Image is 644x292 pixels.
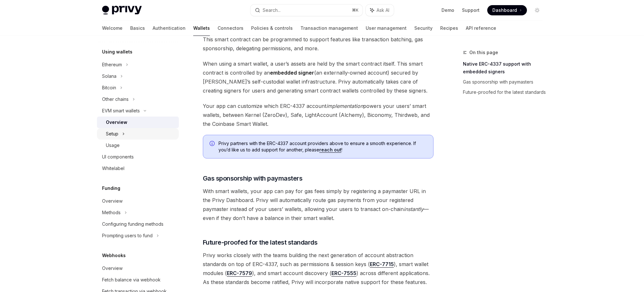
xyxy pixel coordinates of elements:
[193,20,210,36] a: Wallets
[97,117,179,128] a: Overview
[102,264,123,272] div: Overview
[377,7,389,13] span: Ask AI
[102,153,134,161] div: UI components
[532,5,542,15] button: Toggle dark mode
[153,20,186,36] a: Authentication
[203,59,433,95] span: When using a smart wallet, a user’s assets are held by the smart contract itself. This smart cont...
[203,238,318,247] span: Future-proofed for the latest standards
[487,5,527,15] a: Dashboard
[97,195,179,207] a: Overview
[102,220,163,228] div: Configuring funding methods
[102,276,161,284] div: Fetch balance via webhook
[319,147,341,153] a: reach out
[102,20,123,36] a: Welcome
[227,270,252,277] a: ERC-7579
[218,20,243,36] a: Connectors
[492,7,517,13] span: Dashboard
[106,118,127,126] div: Overview
[203,187,433,223] span: With smart wallets, your app can pay for gas fees simply by registering a paymaster URL in the Pr...
[263,6,281,14] div: Search...
[102,184,120,192] h5: Funding
[463,59,547,77] a: Native ERC-4337 support with embedded signers
[366,4,394,16] button: Ask AI
[300,20,358,36] a: Transaction management
[210,141,216,147] svg: Info
[102,165,124,172] div: Whitelabel
[326,103,363,109] em: implementation
[97,151,179,163] a: UI components
[251,20,293,36] a: Policies & controls
[352,8,359,13] span: ⌘ K
[440,20,458,36] a: Recipes
[203,251,433,287] span: Privy works closely with the teams building the next generation of account abstraction standards ...
[463,87,547,97] a: Future-proofed for the latest standards
[102,6,142,15] img: light logo
[106,130,118,138] div: Setup
[469,49,498,56] span: On this page
[97,218,179,230] a: Configuring funding methods
[404,206,424,212] em: instantly
[250,4,362,16] button: Search...⌘K
[102,197,123,205] div: Overview
[102,84,116,92] div: Bitcoin
[102,107,140,115] div: EVM smart wallets
[130,20,145,36] a: Basics
[466,20,496,36] a: API reference
[102,61,122,69] div: Ethereum
[370,261,394,268] a: ERC-7715
[270,69,314,76] strong: embedded signer
[203,174,303,183] span: Gas sponsorship with paymasters
[97,140,179,151] a: Usage
[462,7,480,13] a: Support
[102,252,126,259] h5: Webhooks
[97,274,179,286] a: Fetch balance via webhook
[203,26,433,53] span: Under the hood, a smart wallet is an -compatible smart contract deployed onchain. This smart cont...
[463,77,547,87] a: Gas sponsorship with paymasters
[102,209,121,216] div: Methods
[102,48,132,56] h5: Using wallets
[331,270,356,277] a: ERC-7555
[102,95,129,103] div: Other chains
[102,232,153,239] div: Prompting users to fund
[441,7,454,13] a: Demo
[203,101,433,128] span: Your app can customize which ERC-4337 account powers your users’ smart wallets, between Kernel (Z...
[102,72,116,80] div: Solana
[97,163,179,174] a: Whitelabel
[219,140,427,153] span: Privy partners with the ERC-4337 account providers above to ensure a smooth experience. If you’d ...
[414,20,433,36] a: Security
[106,142,120,149] div: Usage
[366,20,407,36] a: User management
[97,263,179,274] a: Overview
